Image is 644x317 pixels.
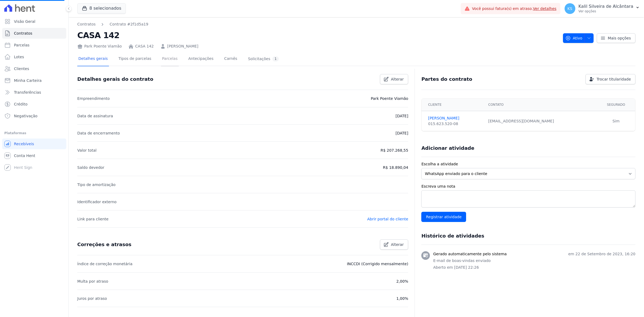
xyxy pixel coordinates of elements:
[14,141,34,147] span: Recebíveis
[421,233,484,239] h3: Histórico de atividades
[428,115,482,121] a: [PERSON_NAME]
[380,147,408,154] p: R$ 207.268,55
[77,76,153,82] h3: Detalhes gerais do contrato
[272,56,279,61] div: 1
[2,63,66,74] a: Clientes
[563,33,594,43] button: Ativo
[597,33,635,43] a: Mais opções
[2,99,66,110] a: Crédito
[77,21,96,27] a: Contratos
[396,295,408,302] p: 1,00%
[380,74,408,84] a: Alterar
[472,6,557,12] span: Você possui fatura(s) em atraso.
[14,19,35,24] span: Visão Geral
[597,76,631,82] span: Trocar titularidade
[2,87,66,98] a: Transferências
[14,66,29,71] span: Clientes
[77,216,108,222] p: Link para cliente
[77,43,122,49] div: Park Poente Viamão
[2,75,66,86] a: Minha Carteira
[14,54,24,60] span: Lotes
[367,217,408,221] a: Abrir portal do cliente
[380,239,408,250] a: Alterar
[77,130,120,136] p: Data de encerramento
[14,42,30,48] span: Parcelas
[421,76,472,82] h3: Partes do contrato
[14,31,32,36] span: Contratos
[247,52,280,66] a: Solicitações1
[568,7,572,10] span: KS
[2,40,66,50] a: Parcelas
[77,21,559,27] nav: Breadcrumb
[2,28,66,39] a: Contratos
[223,52,238,66] a: Carnês
[77,181,116,188] p: Tipo de amortização
[396,278,408,285] p: 2,00%
[421,212,466,222] input: Registrar atividade
[77,241,131,248] h3: Correções e atrasos
[77,261,133,267] p: Índice de correção monetária
[109,21,148,27] a: Contrato #2f1d5a19
[597,99,635,111] th: Segurado
[167,43,198,49] a: [PERSON_NAME]
[347,261,408,267] p: INCCDI (Corrigido mensalmente)
[488,118,594,124] div: [EMAIL_ADDRESS][DOMAIN_NAME]
[77,95,110,102] p: Empreendimento
[428,121,482,127] div: 015.623.520-08
[77,3,126,13] button: 8 selecionados
[14,101,28,107] span: Crédito
[2,52,66,62] a: Lotes
[77,199,116,205] p: Identificador externo
[77,113,113,119] p: Data de assinatura
[2,150,66,161] a: Conta Hent
[421,161,635,167] label: Escolha a atividade
[485,99,597,111] th: Contato
[391,76,404,82] span: Alterar
[421,145,474,151] h3: Adicionar atividade
[396,113,408,119] p: [DATE]
[568,251,635,257] p: em 22 de Setembro de 2023, 16:20
[4,130,64,136] div: Plataformas
[248,56,279,61] div: Solicitações
[2,139,66,149] a: Recebíveis
[161,52,179,66] a: Parcelas
[597,111,635,131] td: Sim
[77,295,107,302] p: Juros por atraso
[118,52,152,66] a: Tipos de parcelas
[560,1,644,16] button: KS Kalil Silveira de Alcântara Ver opções
[586,74,635,84] a: Trocar titularidade
[2,16,66,27] a: Visão Geral
[579,4,633,9] p: Kalil Silveira de Alcântara
[422,99,485,111] th: Cliente
[433,258,635,264] p: E-mail de boas-vindas enviado
[396,130,408,136] p: [DATE]
[579,9,633,13] p: Ver opções
[391,242,404,247] span: Alterar
[77,164,104,171] p: Saldo devedor
[2,111,66,121] a: Negativação
[433,251,507,257] h3: Gerado automaticamente pelo sistema
[533,6,557,11] a: Ver detalhes
[565,33,583,43] span: Ativo
[14,78,42,83] span: Minha Carteira
[77,147,97,154] p: Valor total
[14,113,38,119] span: Negativação
[371,95,408,102] p: Park Poente Viamão
[77,29,559,41] h2: CASA 142
[14,90,41,95] span: Transferências
[187,52,215,66] a: Antecipações
[77,278,108,285] p: Multa por atraso
[14,153,35,158] span: Conta Hent
[135,43,154,49] a: CASA 142
[421,184,635,189] label: Escreva uma nota
[77,21,148,27] nav: Breadcrumb
[383,164,408,171] p: R$ 18.890,04
[433,265,635,270] p: Aberto em [DATE] 22:26
[77,52,109,66] a: Detalhes gerais
[608,35,631,41] span: Mais opções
